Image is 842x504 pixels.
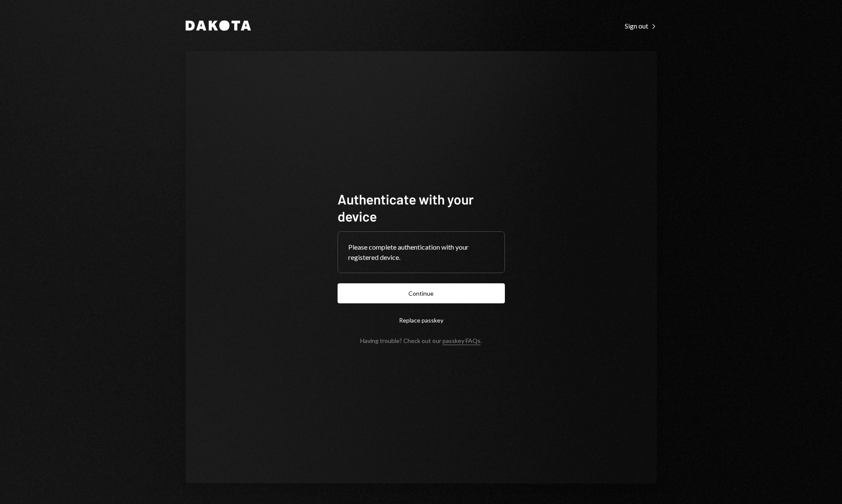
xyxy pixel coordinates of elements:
[625,21,657,30] a: Sign out
[348,242,494,262] div: Please complete authentication with your registered device.
[338,310,505,330] button: Replace passkey
[443,337,481,345] a: passkey FAQs
[360,337,482,344] div: Having trouble? Check out our .
[625,22,657,30] div: Sign out
[338,283,505,303] button: Continue
[338,190,505,225] h1: Authenticate with your device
